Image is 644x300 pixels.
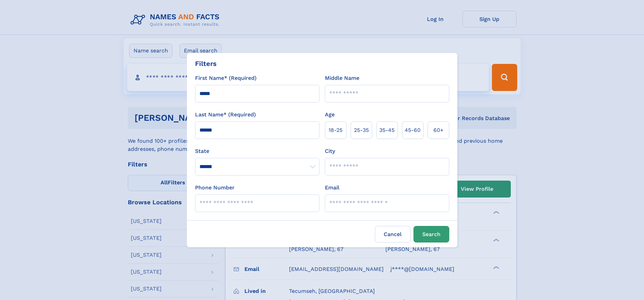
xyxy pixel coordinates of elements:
[195,74,257,82] label: First Name* (Required)
[325,111,335,119] label: Age
[195,111,256,119] label: Last Name* (Required)
[195,184,235,192] label: Phone Number
[433,126,444,134] span: 60+
[329,126,342,134] span: 18‑25
[375,226,411,243] label: Cancel
[325,74,359,82] label: Middle Name
[195,147,319,155] label: State
[405,126,421,134] span: 45‑60
[379,126,395,134] span: 35‑45
[325,184,339,192] label: Email
[354,126,369,134] span: 25‑35
[195,59,217,69] div: Filters
[325,147,335,155] label: City
[413,226,449,243] button: Search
